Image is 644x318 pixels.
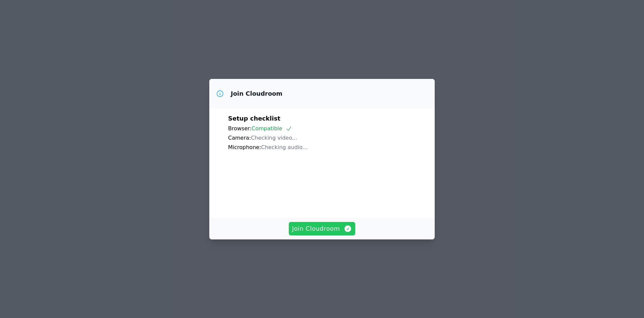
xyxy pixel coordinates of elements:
[251,135,297,141] span: Checking video...
[252,125,292,132] span: Compatible
[231,90,282,98] h3: Join Cloudroom
[228,144,261,150] span: Microphone:
[261,144,308,150] span: Checking audio...
[228,125,252,132] span: Browser:
[228,115,280,122] span: Setup checklist
[292,224,352,233] span: Join Cloudroom
[289,222,356,235] button: Join Cloudroom
[228,135,251,141] span: Camera:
